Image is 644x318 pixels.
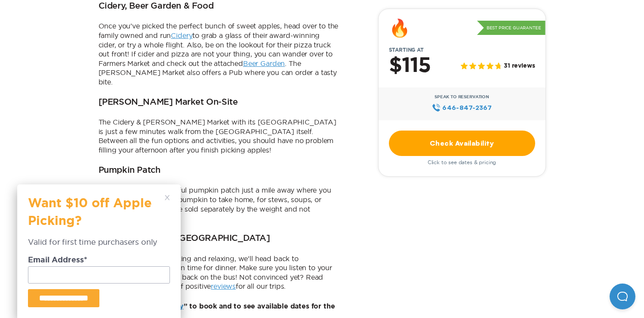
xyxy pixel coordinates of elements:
a: Cidery [171,31,192,39]
dt: Email Address [28,256,170,266]
p: Once you’ve picked the perfect bunch of sweet apples, head over to the family owned and run to gr... [99,22,339,87]
div: Valid for first time purchasers only [28,237,170,256]
a: 646‍-847‍-2367 [432,103,492,112]
p: Best Price Guarantee [477,21,545,35]
p: We will stop by a beautiful pumpkin patch just a mile away where you can look for the perfect pum... [99,186,339,223]
a: reviews [211,282,236,290]
span: Starting at [379,47,434,53]
a: Beer Garden [243,59,285,67]
span: 646‍-847‍-2367 [442,103,492,112]
h3: Pumpkin Patch [99,165,160,176]
h3: Easy Ride Back to [GEOGRAPHIC_DATA] [99,234,270,244]
h3: [PERSON_NAME] Market On-Site [99,97,238,108]
p: The Cidery & [PERSON_NAME] Market with its [GEOGRAPHIC_DATA] is just a few minutes walk from the ... [99,118,339,155]
span: Click to see dates & pricing [428,159,496,165]
div: 🔥 [389,19,410,37]
h2: $115 [389,55,431,77]
h3: Want $10 off Apple Picking? [28,195,161,237]
p: After a day of apple picking and relaxing, we’ll head back to [GEOGRAPHIC_DATA] in time for dinne... [99,254,339,291]
a: Check Availability [389,131,535,156]
span: 31 reviews [504,63,535,70]
h3: Cidery, Beer Garden & Food [99,1,214,12]
iframe: Help Scout Beacon - Open [610,284,635,309]
span: Required [84,256,87,264]
span: Speak to Reservation [434,94,489,100]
